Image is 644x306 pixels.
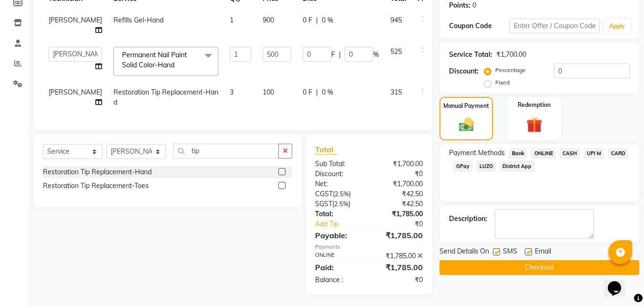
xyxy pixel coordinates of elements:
span: 525 [390,47,402,56]
span: CGST [315,190,333,198]
span: 100 [263,88,274,96]
div: Balance : [308,275,369,285]
span: 3 [230,88,234,96]
span: Total [315,145,337,155]
label: Percentage [495,66,526,74]
span: CASH [560,148,580,159]
span: Permanent Nail Paint Solid Color-Hand [122,51,187,69]
span: 0 % [322,87,333,97]
span: Restoration Tip Replacement-Hand [113,88,218,106]
div: ₹42.50 [369,189,430,199]
div: Restoration Tip Replacement-Toes [43,181,149,191]
div: ₹0 [379,219,430,229]
div: ₹1,785.00 [369,230,430,241]
span: District App [500,161,535,172]
div: ₹1,700.00 [369,159,430,169]
iframe: chat widget [604,268,634,296]
span: | [316,87,318,97]
div: Service Total: [449,50,492,60]
span: | [339,50,341,60]
div: Total: [308,209,369,219]
span: Email [535,246,551,258]
span: Payment Methods [449,148,505,158]
span: SMS [503,246,517,258]
div: Payments [315,243,423,251]
span: Bank [509,148,527,159]
span: LUZO [476,161,496,172]
span: GPay [453,161,472,172]
div: ₹1,700.00 [369,179,430,189]
span: 0 % [322,15,333,25]
span: Send Details On [440,246,489,258]
span: 945 [390,16,402,24]
div: Sub Total: [308,159,369,169]
label: Redemption [518,101,551,109]
img: _gift.svg [521,115,547,135]
span: UPI M [584,148,604,159]
input: Enter Offer / Coupon Code [510,19,600,33]
span: Refills Gel-Hand [113,16,164,24]
span: [PERSON_NAME] [49,88,102,96]
div: ₹0 [369,275,430,285]
span: | [316,15,318,25]
span: CARD [608,148,628,159]
div: ₹1,700.00 [496,50,526,60]
div: Restoration Tip Replacement-Hand [43,167,152,177]
span: 2.5% [335,190,349,198]
div: ₹42.50 [369,199,430,209]
div: Net: [308,179,369,189]
div: Description: [449,214,487,224]
input: Search or Scan [173,144,279,158]
div: ₹1,785.00 [369,262,430,273]
span: % [373,50,379,60]
span: 1 [230,16,234,24]
label: Manual Payment [443,102,489,110]
div: ONLINE [308,251,369,261]
div: ( ) [308,189,369,199]
button: Checkout [440,260,639,275]
a: Add Tip [308,219,379,229]
div: Payable: [308,230,369,241]
span: [PERSON_NAME] [49,16,102,24]
span: 315 [390,88,402,96]
span: 2.5% [334,200,348,208]
div: Coupon Code [449,21,509,31]
div: Points: [449,0,470,11]
div: ( ) [308,199,369,209]
div: ₹1,785.00 [369,209,430,219]
div: 0 [472,0,476,11]
span: F [331,50,335,60]
span: 900 [263,16,274,24]
span: SGST [315,200,332,208]
div: ₹1,785.00 [369,251,430,261]
a: x [174,61,179,69]
span: 0 F [303,15,312,25]
div: Paid: [308,262,369,273]
img: _cash.svg [454,116,479,133]
span: 0 F [303,87,312,97]
div: Discount: [449,66,479,76]
div: ₹0 [369,169,430,179]
button: Apply [603,19,631,33]
div: Discount: [308,169,369,179]
label: Fixed [495,78,510,87]
span: ONLINE [531,148,556,159]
